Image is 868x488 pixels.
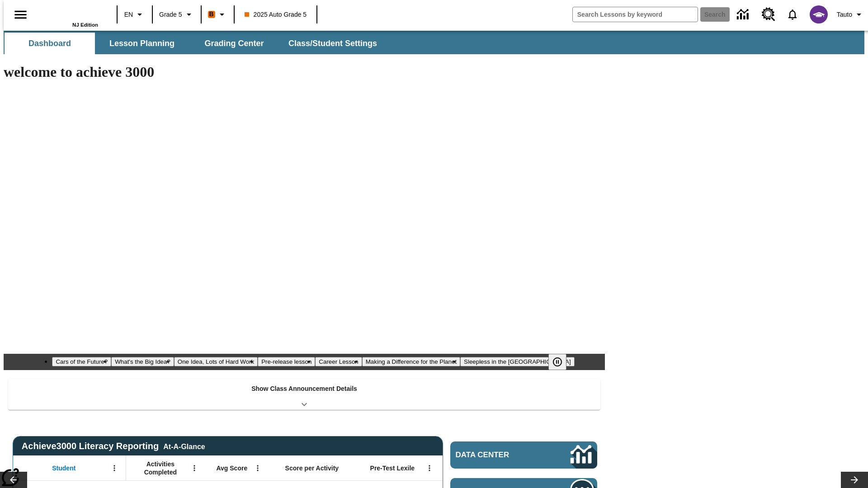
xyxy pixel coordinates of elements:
[756,2,781,27] a: Resource Center, Will open in new tab
[209,9,214,20] span: B
[460,357,575,366] button: Slide 7 Sleepless in the Animal Kingdom
[124,10,133,19] span: EN
[781,3,804,26] a: Notifications
[22,441,205,451] span: Achieve3000 Literacy Reporting
[731,2,756,27] a: Data Center
[315,357,362,366] button: Slide 5 Career Lesson
[573,7,698,22] input: search field
[188,461,201,475] button: Open Menu
[841,472,868,488] button: Lesson carousel, Next
[370,464,415,472] span: Pre-Test Lexile
[159,10,182,19] span: Grade 5
[548,354,576,370] div: Pause
[52,464,75,472] span: Student
[72,22,98,28] span: NJ Edition
[174,357,258,366] button: Slide 3 One Idea, Lots of Hard Work
[548,354,566,370] button: Pause
[251,461,264,475] button: Open Menu
[251,384,357,394] p: Show Class Announcement Details
[189,33,279,54] button: Grading Center
[97,33,187,54] button: Lesson Planning
[204,38,264,49] span: Grading Center
[804,3,833,26] button: Select a new avatar
[4,31,864,54] div: SubNavbar
[288,38,377,49] span: Class/Student Settings
[109,38,175,49] span: Lesson Planning
[281,33,384,54] button: Class/Student Settings
[156,6,198,23] button: Grade: Grade 5, Select a grade
[28,38,71,49] span: Dashboard
[39,3,98,28] div: Home
[131,460,190,476] span: Activities Completed
[450,441,597,469] a: Data Center
[204,6,231,23] button: Boost Class color is orange. Change class color
[423,461,436,475] button: Open Menu
[456,450,540,460] span: Data Center
[216,464,247,472] span: Avg Score
[4,33,385,54] div: SubNavbar
[120,6,149,23] button: Language: EN, Select a language
[4,64,605,80] h1: welcome to achieve 3000
[111,357,174,366] button: Slide 2 What's the Big Idea?
[837,10,852,19] span: Tauto
[285,464,339,472] span: Score per Activity
[810,5,828,23] img: avatar image
[8,379,600,410] div: Show Class Announcement Details
[163,441,205,451] div: At-A-Glance
[52,357,111,366] button: Slide 1 Cars of the Future?
[7,1,34,28] button: Open side menu
[833,6,868,23] button: Profile/Settings
[245,10,307,19] span: 2025 Auto Grade 5
[5,33,95,54] button: Dashboard
[362,357,460,366] button: Slide 6 Making a Difference for the Planet
[108,461,121,475] button: Open Menu
[258,357,315,366] button: Slide 4 Pre-release lesson
[39,4,98,22] a: Home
